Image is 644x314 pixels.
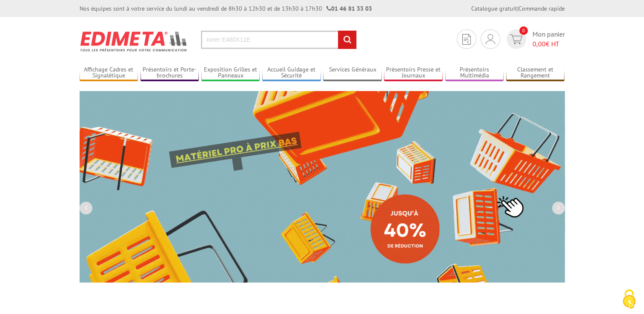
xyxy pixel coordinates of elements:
[462,34,471,45] img: devis rapide
[486,34,495,44] img: devis rapide
[140,66,199,80] a: Présentoirs et Porte-brochures
[532,39,565,49] span: € HT
[510,34,522,44] img: devis rapide
[201,66,260,80] a: Exposition Grilles et Panneaux
[80,4,372,13] div: Nos équipes sont à votre service du lundi au vendredi de 8h30 à 12h30 et de 13h30 à 17h30
[471,4,565,13] div: |
[519,26,528,35] span: 0
[518,5,565,12] a: Commande rapide
[532,40,546,48] span: 0,00
[384,66,443,80] a: Présentoirs Presse et Journaux
[614,285,644,314] button: Cookies (fenêtre modale)
[326,5,372,12] strong: 01 46 81 33 03
[323,66,382,80] a: Services Généraux
[618,288,640,310] img: Cookies (fenêtre modale)
[80,66,138,80] a: Affichage Cadres et Signalétique
[532,29,565,49] span: Mon panier
[338,31,356,49] input: rechercher
[504,29,565,49] a: devis rapide 0 Mon panier 0,00€ HT
[506,66,565,80] a: Classement et Rangement
[262,66,321,80] a: Accueil Guidage et Sécurité
[80,26,188,57] img: Présentoir, panneau, stand - Edimeta - PLV, affichage, mobilier bureau, entreprise
[445,66,504,80] a: Présentoirs Multimédia
[471,5,517,12] a: Catalogue gratuit
[201,31,357,49] input: Rechercher un produit ou une référence...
